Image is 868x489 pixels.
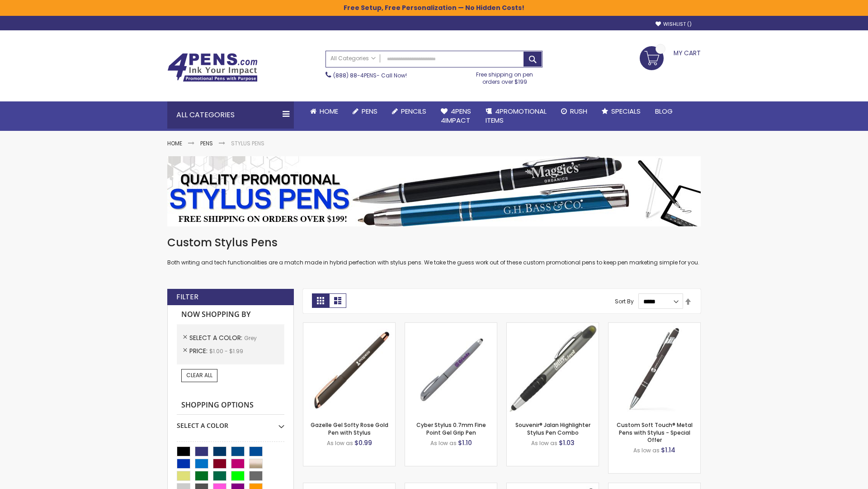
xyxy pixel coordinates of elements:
[507,322,599,330] a: Souvenir® Jalan Highlighter Stylus Pen Combo-Grey
[609,323,700,415] img: Custom Soft Touch® Metal Pens with Stylus-Grey
[554,101,594,121] a: Rush
[167,235,701,267] div: Both writing and tech functionalities are a match made in hybrid perfection with stylus pens. We ...
[458,438,472,447] span: $1.10
[333,72,377,79] a: (888) 88-4PENS
[345,101,385,121] a: Pens
[661,446,675,455] span: $1.14
[231,139,264,147] strong: Stylus Pens
[167,139,182,147] a: Home
[648,101,680,121] a: Blog
[177,396,284,415] strong: Shopping Options
[354,438,372,447] span: $0.99
[430,439,457,447] span: As low as
[434,101,478,131] a: 4Pens4impact
[311,421,388,436] a: Gazelle Gel Softy Rose Gold Pen with Stylus
[303,101,345,121] a: Home
[362,106,377,116] span: Pens
[167,53,258,82] img: 4Pens Custom Pens and Promotional Products
[385,101,434,121] a: Pencils
[655,106,673,116] span: Blog
[401,106,426,116] span: Pencils
[594,101,648,121] a: Specials
[559,438,575,447] span: $1.03
[330,55,376,62] span: All Categories
[303,322,395,330] a: Gazelle Gel Softy Rose Gold Pen with Stylus-Grey
[167,101,294,129] div: All Categories
[416,421,486,436] a: Cyber Stylus 0.7mm Fine Point Gel Grip Pen
[181,369,217,382] a: Clear All
[611,106,641,116] span: Specials
[186,371,212,379] span: Clear All
[570,106,587,116] span: Rush
[303,323,395,415] img: Gazelle Gel Softy Rose Gold Pen with Stylus-Grey
[189,346,209,355] span: Price
[189,333,244,342] span: Select A Color
[609,322,700,330] a: Custom Soft Touch® Metal Pens with Stylus-Grey
[656,21,692,28] a: Wishlist
[177,305,284,324] strong: Now Shopping by
[405,322,497,330] a: Cyber Stylus 0.7mm Fine Point Gel Grip Pen-Grey
[200,139,213,147] a: Pens
[405,323,497,415] img: Cyber Stylus 0.7mm Fine Point Gel Grip Pen-Grey
[312,293,329,308] strong: Grid
[327,439,353,447] span: As low as
[478,101,554,131] a: 4PROMOTIONALITEMS
[320,106,338,116] span: Home
[441,106,471,125] span: 4Pens 4impact
[515,421,590,436] a: Souvenir® Jalan Highlighter Stylus Pen Combo
[615,297,634,305] label: Sort By
[333,72,407,79] span: - Call Now!
[176,292,198,302] strong: Filter
[167,235,701,250] h1: Custom Stylus Pens
[633,446,660,454] span: As low as
[167,156,701,226] img: Stylus Pens
[531,439,557,447] span: As low as
[617,421,693,443] a: Custom Soft Touch® Metal Pens with Stylus - Special Offer
[486,106,547,125] span: 4PROMOTIONAL ITEMS
[209,347,243,355] span: $1.00 - $1.99
[244,334,257,342] span: Grey
[177,415,284,430] div: Select A Color
[467,67,543,86] div: Free shipping on pen orders over $199
[326,51,380,66] a: All Categories
[507,323,599,415] img: Souvenir® Jalan Highlighter Stylus Pen Combo-Grey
